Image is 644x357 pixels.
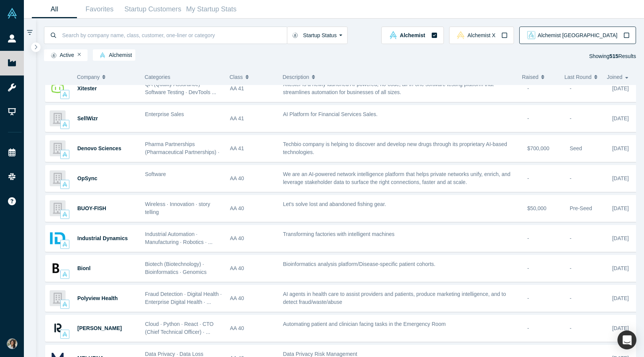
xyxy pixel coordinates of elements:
span: [DATE] [612,145,629,151]
span: [DATE] [612,325,629,331]
a: BUOY-FISH [77,205,106,211]
span: $50,000 [527,205,547,211]
span: Alchemist [400,33,425,38]
img: alchemist Vault Logo [62,332,67,337]
span: $700,000 [527,145,549,151]
span: Enterprise Sales [145,111,184,117]
a: Polyview Health [77,295,118,301]
span: Let's solve lost and abandoned fishing gear. [283,201,386,207]
img: alchemist Vault Logo [62,122,67,127]
span: - [570,325,572,331]
span: AI Platform for Financial Services Sales. [283,111,378,117]
div: AA 41 [230,75,275,102]
span: Automating patient and clinician facing tasks in the Emergency Room [283,321,446,327]
span: Software [145,171,166,177]
img: alchemist Vault Logo [62,182,67,187]
img: Polyview Health's Logo [50,290,66,306]
span: Class [230,69,243,85]
span: [DATE] [612,175,629,181]
a: [PERSON_NAME] [77,325,122,331]
button: alchemist Vault LogoAlchemist [381,27,443,44]
span: - [527,235,529,241]
span: Raised [522,69,539,85]
button: Company [77,69,133,85]
span: - [570,85,572,91]
span: We are an AI-powered network intelligence platform that helps private networks unify, enrich, and... [283,171,511,185]
span: - [527,175,529,181]
img: Industrial Dynamics's Logo [50,230,66,246]
span: Description [283,69,309,85]
span: Techbio company is helping to discover and develop new drugs through its proprietary AI-based tec... [283,141,507,155]
div: AA 41 [230,135,275,162]
div: AA 40 [230,285,275,311]
img: Elisabeth Evans's Account [7,338,17,349]
img: Startup status [51,52,56,58]
img: alchemist Vault Logo [62,272,67,277]
span: Company [77,69,100,85]
div: AA 41 [230,105,275,132]
div: AA 40 [230,315,275,341]
span: Cloud · Python · React · CTO (Chief Technical Officer) · ... [145,321,214,335]
img: BUOY-FISH's Logo [50,200,66,216]
span: - [527,325,529,331]
button: Last Round [564,69,599,85]
span: Alchemist [GEOGRAPHIC_DATA] [538,33,617,38]
span: - [570,295,572,301]
button: alchemist_aj Vault LogoAlchemist [GEOGRAPHIC_DATA] [519,27,636,44]
img: alchemist Vault Logo [100,52,105,58]
img: Startup status [292,32,298,38]
img: alchemist Vault Logo [62,152,67,157]
span: Bioinformatics analysis platform/Disease-specific patient cohorts. [283,261,436,267]
img: SellWizr's Logo [50,110,66,126]
img: Renna's Logo [50,320,66,336]
strong: 515 [610,53,618,59]
img: alchemist Vault Logo [389,31,397,39]
span: [DATE] [612,265,629,271]
a: Startup Customers [122,0,184,18]
img: alchemist Vault Logo [62,92,67,97]
span: Data Privacy Risk Management [283,351,357,357]
img: Bionl's Logo [50,260,66,276]
span: - [570,175,572,181]
button: Startup Status [287,27,348,44]
span: [DATE] [612,205,629,211]
span: Joined [607,69,622,85]
input: Search by company name, class, customer, one-liner or category [61,26,287,44]
a: Favorites [77,0,122,18]
div: AA 40 [230,225,275,252]
button: Class [230,69,271,85]
a: Industrial Dynamics [77,235,128,241]
span: Wireless · Innovation · story telling [145,201,210,215]
span: Categories [145,74,171,80]
img: OpSync's Logo [50,170,66,186]
img: Denovo Sciences's Logo [50,140,66,156]
span: Alchemist [96,52,132,58]
a: My Startup Stats [184,0,239,18]
span: Industrial Automation · Manufacturing · Robotics · ... [145,231,213,245]
a: OpSync [77,175,97,181]
button: Raised [522,69,556,85]
img: alchemist Vault Logo [62,242,67,247]
button: alchemistx Vault LogoAlchemist X [449,27,514,44]
span: AI agents in health care to assist providers and patients, produce marketing intelligence, and to... [283,291,506,305]
a: Denovo Sciences [77,145,121,151]
img: alchemistx Vault Logo [457,31,465,39]
img: alchemist Vault Logo [62,212,67,217]
a: Bionl [77,265,91,271]
span: - [527,265,529,271]
img: Xitester's Logo [50,80,66,96]
span: [DATE] [612,295,629,301]
span: Transforming factories with intelligent machines [283,231,395,237]
span: Seed [570,145,582,151]
a: SellWizr [77,115,98,121]
a: Xitester [77,85,97,91]
span: [DATE] [612,235,629,241]
span: - [527,295,529,301]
